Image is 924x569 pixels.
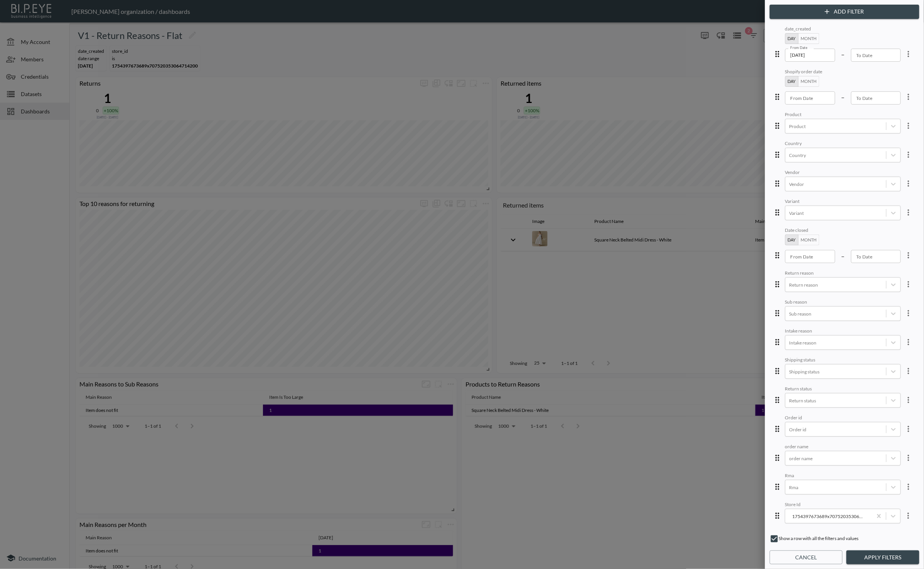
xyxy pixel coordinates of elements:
button: more [901,479,916,495]
input: YYYY-MM-DD [785,91,835,105]
div: Country [785,140,901,148]
p: – [841,50,845,59]
button: Month [798,76,819,87]
button: more [901,89,916,105]
div: Variant [785,198,901,206]
div: Date closed [785,227,901,235]
button: more [901,205,916,220]
button: more [901,118,916,133]
input: YYYY-MM-DD [851,250,901,263]
div: Vendor [785,169,901,177]
button: more [901,363,916,379]
button: Cancel [770,550,843,565]
button: Add Filter [770,5,919,19]
div: order name [785,444,901,451]
button: Day [785,33,799,44]
div: date_created [785,26,901,33]
button: more [901,450,916,466]
button: Day [785,235,799,245]
div: Product [785,111,901,119]
div: Return status [785,386,901,393]
label: From Date [791,45,808,50]
div: Sub reason [785,299,901,306]
p: – [841,93,845,101]
button: Day [785,76,799,87]
div: 1754397673689x707520353064714200 [789,512,868,521]
div: Shipping status [785,357,901,364]
button: more [901,421,916,437]
div: 2025-02-01 [785,26,916,62]
button: Apply Filters [846,550,919,565]
button: more [901,392,916,408]
button: more [901,147,916,162]
input: YYYY-MM-DD [851,91,901,105]
div: 1754397673689x707520353064714200 [785,501,916,523]
input: YYYY-MM-DD [785,250,835,263]
button: more [901,248,916,263]
p: – [841,252,845,260]
button: Month [798,33,819,44]
button: more [901,508,916,523]
button: more [901,46,916,62]
button: more [901,176,916,191]
div: Intake reason [785,328,901,335]
div: Order id [785,415,901,422]
button: more [901,334,916,350]
button: Month [798,235,819,245]
input: YYYY-MM-DD [785,49,835,62]
button: more [901,306,916,321]
div: Store Id [785,501,901,509]
div: Show a row with all the filters and values [770,534,919,547]
div: Rma [785,473,901,480]
input: YYYY-MM-DD [851,49,901,62]
button: more [901,277,916,292]
div: Return reason [785,270,901,277]
div: Shopify order date [785,69,901,76]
